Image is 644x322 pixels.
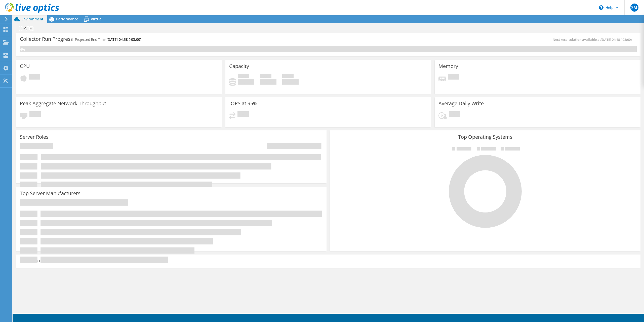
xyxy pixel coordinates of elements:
h4: Projected End Time: [75,37,141,42]
h3: IOPS at 95% [229,101,257,106]
span: Environment [21,17,44,21]
h4: 0 GiB [238,79,254,85]
h3: CPU [20,63,30,69]
svg: \n [599,5,603,10]
h3: Top Operating Systems [334,134,637,140]
span: Pending [29,74,40,81]
span: Performance [56,17,78,21]
h3: Memory [438,63,458,69]
h1: [DATE] [16,26,41,31]
h4: 0 GiB [260,79,276,85]
span: [DATE] 04:48 (-03:00) [601,37,632,42]
span: Virtual [91,17,102,21]
span: Free [260,74,271,79]
h3: Top Server Manufacturers [20,191,80,196]
h3: Peak Aggregate Network Throughput [20,101,106,106]
span: Pending [29,111,41,118]
span: Pending [449,111,460,118]
span: [DATE] 04:38 (-03:00) [106,37,141,42]
span: Pending [448,74,459,81]
div: This graph will display once collector runs have completed [16,255,640,268]
span: Used [238,74,249,79]
span: Pending [237,111,249,118]
h4: 0 GiB [282,79,299,85]
h3: Average Daily Write [438,101,484,106]
h3: Server Roles [20,134,49,140]
span: Next recalculation available at [553,37,634,42]
span: Total [282,74,294,79]
h3: Capacity [229,63,249,69]
span: SM [630,4,638,12]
